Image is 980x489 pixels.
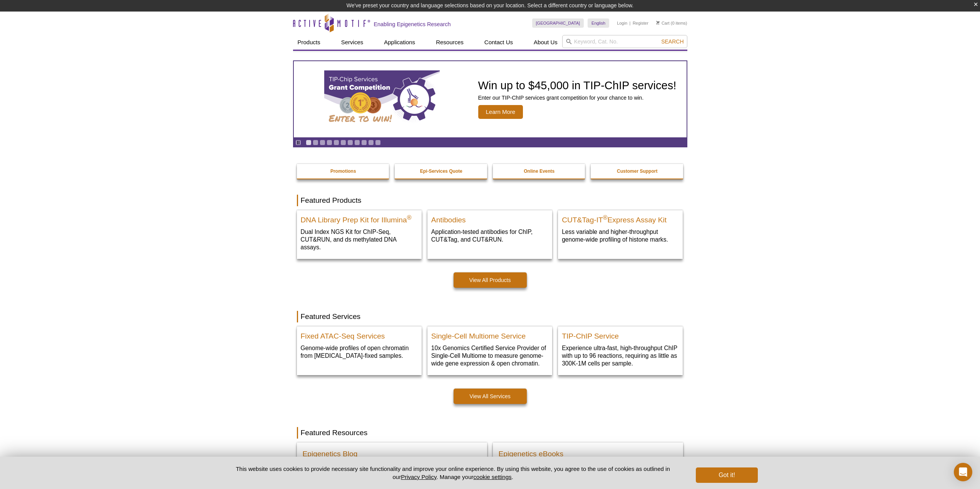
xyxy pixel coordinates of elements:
p: Genome-wide profiles of open chromatin from [MEDICAL_DATA]-fixed samples. [301,344,418,360]
a: Contact Us [480,35,518,50]
a: CUT&Tag-IT® Express Assay Kit CUT&Tag-IT®Express Assay Kit Less variable and higher-throughput ge... [558,210,683,251]
a: Login [617,20,627,26]
a: Epigenetics Blog [303,448,358,462]
p: 10x Genomics Certified Service Provider of Single-Cell Multiome to measure genome-wide gene expre... [431,344,548,367]
a: TIP-ChIP Services Grant Competition Win up to $45,000 in TIP-ChIP services! Enter our TIP-ChIP se... [294,61,687,137]
strong: Customer Support [617,169,657,174]
a: Go to slide 2 [313,140,318,145]
a: Applications [379,35,420,50]
h3: Epigenetics Blog [303,450,358,458]
sup: ® [407,214,412,221]
a: View All Services [454,389,527,404]
img: Your Cart [656,21,660,25]
h2: Antibodies [431,212,548,224]
a: Privacy Policy [401,474,436,480]
a: DNA Library Prep Kit for Illumina DNA Library Prep Kit for Illumina® Dual Index NGS Kit for ChIP-... [297,210,422,259]
button: cookie settings [473,474,511,480]
a: Online Events [493,164,586,179]
img: TIP-ChIP Services Grant Competition [324,70,440,128]
a: Go to slide 10 [368,140,374,145]
button: Got it! [696,467,757,483]
h2: Enabling Epigenetics Research [374,21,451,28]
a: Go to slide 1 [306,140,312,145]
div: Open Intercom Messenger [954,463,972,481]
a: Cart [656,20,670,26]
a: TIP-ChIP Service TIP-ChIP Service Experience ultra-fast, high-throughput ChIP with up to 96 react... [558,326,683,375]
a: Toggle autoplay [295,140,301,145]
span: Learn More [478,105,523,119]
a: Single-Cell Multiome Servicee Single-Cell Multiome Service 10x Genomics Certified Service Provide... [427,326,552,375]
p: This website uses cookies to provide necessary site functionality and improve your online experie... [223,465,683,481]
a: Customer Support [591,164,684,179]
h2: Featured Products [297,195,683,206]
a: Epigenetics eBooks [499,448,564,462]
a: View All Products [454,272,527,288]
p: Experience ultra-fast, high-throughput ChIP with up to 96 reactions, requiring as little as 300K-... [562,344,679,367]
h2: CUT&Tag-IT Express Assay Kit [562,212,679,224]
strong: Promotions [330,169,356,174]
a: Go to slide 7 [347,140,353,145]
a: Go to slide 5 [333,140,339,145]
h2: TIP-ChIP Service [562,329,679,340]
h2: Featured Services [297,311,683,322]
article: TIP-ChIP Services Grant Competition [294,61,687,137]
button: Search [659,38,686,45]
a: Go to slide 6 [340,140,346,145]
a: English [588,18,609,28]
a: [GEOGRAPHIC_DATA] [532,18,584,28]
a: Register [633,20,648,26]
h2: DNA Library Prep Kit for Illumina [301,212,418,224]
p: Less variable and higher-throughput genome-wide profiling of histone marks​. [562,228,679,244]
a: Products [293,35,325,50]
a: Promotions [297,164,390,179]
strong: Online Events [524,169,554,174]
h2: Win up to $45,000 in TIP-ChIP services! [478,80,677,91]
a: Go to slide 3 [320,140,325,145]
a: Resources [431,35,468,50]
a: Epi-Services Quote [395,164,488,179]
h2: Single-Cell Multiome Service [431,329,548,340]
h2: Fixed ATAC-Seq Services [301,329,418,340]
a: All Antibodies Antibodies Application-tested antibodies for ChIP, CUT&Tag, and CUT&RUN. [427,210,552,251]
sup: ® [603,214,608,221]
strong: Epi-Services Quote [420,169,462,174]
li: (0 items) [656,18,687,28]
a: Go to slide 9 [361,140,367,145]
h3: Epigenetics eBooks [499,450,564,458]
p: Dual Index NGS Kit for ChIP-Seq, CUT&RUN, and ds methylated DNA assays. [301,228,418,251]
p: Application-tested antibodies for ChIP, CUT&Tag, and CUT&RUN. [431,228,548,244]
a: Go to slide 8 [354,140,360,145]
span: Search [661,38,683,45]
a: Fixed ATAC-Seq Services Fixed ATAC-Seq Services Genome-wide profiles of open chromatin from [MEDI... [297,326,422,367]
a: Services [337,35,368,50]
a: Go to slide 11 [375,140,381,145]
h2: Featured Resources [297,427,683,439]
input: Keyword, Cat. No. [562,35,687,48]
a: About Us [529,35,562,50]
a: Go to slide 4 [327,140,332,145]
p: Enter our TIP-ChIP services grant competition for your chance to win. [478,94,677,101]
li: | [630,18,631,28]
